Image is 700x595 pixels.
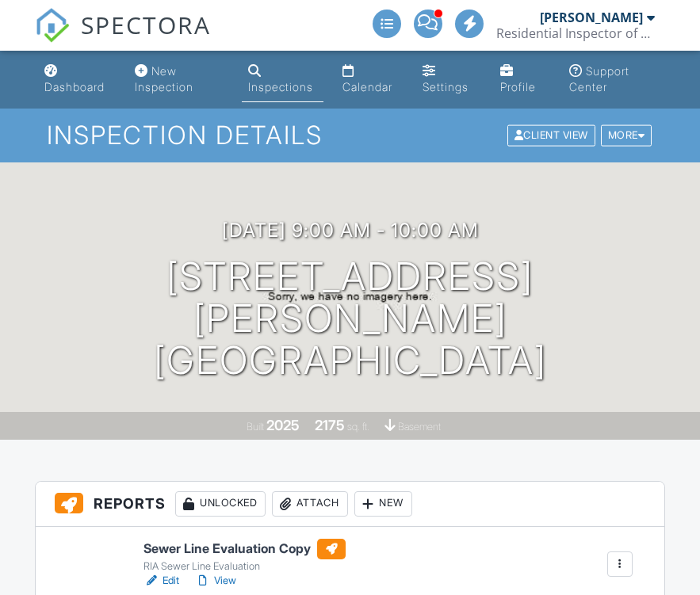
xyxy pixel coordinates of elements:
[81,8,211,41] span: SPECTORA
[36,482,664,527] h3: Reports
[175,491,266,517] div: Unlocked
[135,64,193,93] div: New Inspection
[143,573,179,589] a: Edit
[416,57,481,102] a: Settings
[143,560,346,573] div: RIA Sewer Line Evaluation
[507,125,595,147] div: Client View
[247,421,264,433] span: Built
[47,121,654,149] h1: Inspection Details
[143,539,346,559] h6: Sewer Line Evaluation Copy
[222,219,479,241] h3: [DATE] 9:00 am - 10:00 am
[423,80,469,93] div: Settings
[143,539,346,574] a: Sewer Line Evaluation Copy RIA Sewer Line Evaluation
[38,57,116,102] a: Dashboard
[506,128,599,140] a: Client View
[500,80,536,93] div: Profile
[563,57,662,102] a: Support Center
[540,10,643,25] div: [PERSON_NAME]
[336,57,404,102] a: Calendar
[44,80,105,93] div: Dashboard
[195,573,236,589] a: View
[35,21,211,55] a: SPECTORA
[398,421,441,433] span: basement
[128,57,229,102] a: New Inspection
[354,491,412,517] div: New
[496,25,655,41] div: Residential Inspector of America
[347,421,369,433] span: sq. ft.
[315,417,345,433] div: 2175
[601,125,652,147] div: More
[35,8,70,43] img: The Best Home Inspection Software - Spectora
[242,57,323,102] a: Inspections
[272,491,348,517] div: Attach
[266,417,300,433] div: 2025
[342,80,392,93] div: Calendar
[248,80,313,93] div: Inspections
[25,256,675,381] h1: [STREET_ADDRESS][PERSON_NAME] [GEOGRAPHIC_DATA]
[494,57,550,102] a: Profile
[569,64,629,93] div: Support Center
